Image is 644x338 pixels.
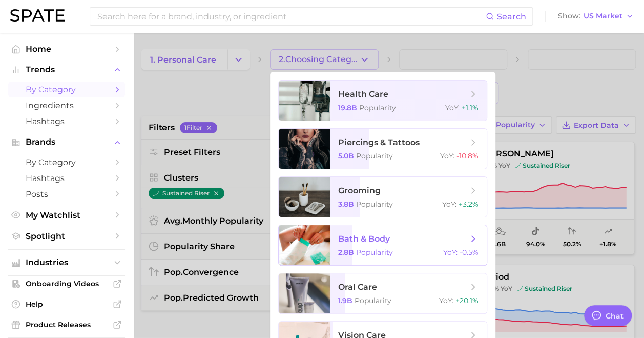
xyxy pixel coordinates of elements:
[497,12,526,22] span: Search
[338,282,377,292] span: oral care
[8,317,125,332] a: Product Releases
[356,151,393,161] span: Popularity
[8,154,125,170] a: by Category
[26,173,108,183] span: Hashtags
[26,231,108,241] span: Spotlight
[8,134,125,150] button: Brands
[445,103,460,112] span: YoY :
[8,170,125,186] a: Hashtags
[8,62,125,77] button: Trends
[338,137,420,147] span: piercings & tattoos
[8,228,125,244] a: Spotlight
[8,113,125,129] a: Hashtags
[359,103,396,112] span: Popularity
[8,186,125,202] a: Posts
[26,300,108,309] span: Help
[26,116,108,126] span: Hashtags
[338,234,390,244] span: bath & body
[26,65,108,74] span: Trends
[443,248,458,257] span: YoY :
[338,200,354,209] span: 3.8b
[338,186,381,195] span: grooming
[442,200,456,209] span: YoY :
[338,296,352,305] span: 1.9b
[26,258,108,267] span: Industries
[338,103,357,112] span: 19.8b
[10,9,65,22] img: SPATE
[26,85,108,94] span: by Category
[338,89,388,99] span: health care
[558,13,580,19] span: Show
[459,200,479,209] span: +3.2%
[26,157,108,167] span: by Category
[356,248,393,257] span: Popularity
[8,296,125,312] a: Help
[555,10,636,23] button: ShowUS Market
[26,210,108,220] span: My Watchlist
[460,248,479,257] span: -0.5%
[8,276,125,291] a: Onboarding Videos
[8,41,125,57] a: Home
[456,151,479,161] span: -10.8%
[462,103,479,112] span: +1.1%
[8,97,125,113] a: Ingredients
[439,296,453,305] span: YoY :
[356,200,393,209] span: Popularity
[455,296,479,305] span: +20.1%
[26,137,108,147] span: Brands
[8,207,125,223] a: My Watchlist
[440,151,454,161] span: YoY :
[355,296,391,305] span: Popularity
[96,8,486,25] input: Search here for a brand, industry, or ingredient
[26,279,108,288] span: Onboarding Videos
[26,44,108,54] span: Home
[338,151,354,161] span: 5.0b
[8,82,125,97] a: by Category
[26,101,108,110] span: Ingredients
[8,255,125,270] button: Industries
[26,189,108,199] span: Posts
[26,320,108,329] span: Product Releases
[338,248,354,257] span: 2.8b
[584,13,622,19] span: US Market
